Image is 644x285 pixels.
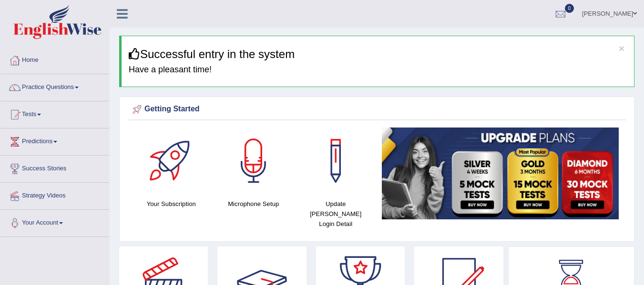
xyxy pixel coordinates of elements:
[217,199,290,209] h4: Microphone Setup
[130,102,624,117] div: Getting Started
[135,199,208,209] h4: Your Subscription
[565,4,574,13] span: 0
[299,199,372,229] h4: Update [PERSON_NAME] Login Detail
[129,48,627,60] h3: Successful entry in the system
[0,47,109,71] a: Home
[382,128,619,219] img: small5.jpg
[129,65,627,75] h4: Have a pleasant time!
[0,210,109,234] a: Your Account
[0,74,109,98] a: Practice Questions
[0,128,109,152] a: Predictions
[619,43,624,53] button: ×
[0,183,109,206] a: Strategy Videos
[0,101,109,125] a: Tests
[0,156,109,179] a: Success Stories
